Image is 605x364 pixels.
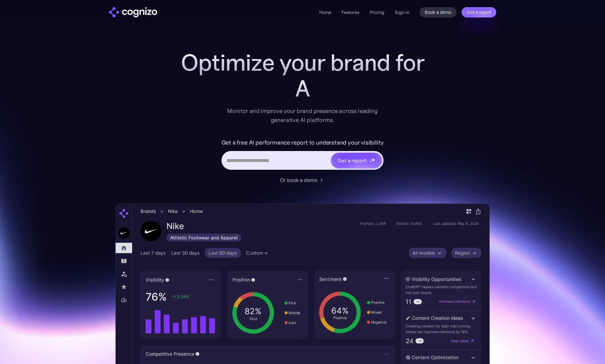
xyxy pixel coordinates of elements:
[337,157,366,164] div: Get a report
[221,137,384,148] label: Get a free AI performance report to understand your visibility
[462,7,496,17] a: Get a report
[109,7,157,17] a: home
[342,9,359,15] a: Features
[371,158,375,162] img: star
[420,7,457,17] a: Book a demo
[109,7,157,17] img: cognizo logo
[370,9,385,15] a: Pricing
[221,137,384,173] form: Hero URL Input Form
[280,176,317,184] div: Or book a demo
[369,160,372,163] img: star
[223,106,382,125] div: Monitor and improve your brand presence across leading generative AI platforms.
[395,8,409,16] a: Sign in
[280,176,325,184] a: Or book a demo
[369,158,370,159] img: star
[319,9,331,15] a: Home
[173,76,432,101] div: A
[330,152,383,169] a: Get a reportstarstarstar
[173,50,432,76] h1: Optimize your brand for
